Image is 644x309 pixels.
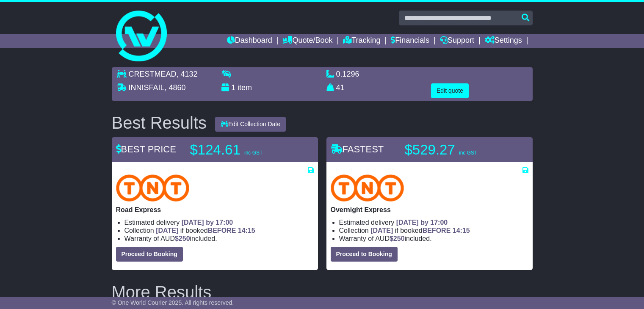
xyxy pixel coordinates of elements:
span: , 4860 [165,83,186,92]
span: item [238,83,252,92]
span: 14:15 [238,227,255,234]
img: TNT Domestic: Road Express [116,174,190,201]
span: 14:15 [453,227,470,234]
span: 250 [393,235,405,242]
span: $ [175,235,190,242]
li: Collection [339,226,528,235]
button: Proceed to Booking [116,247,183,262]
button: Edit Collection Date [215,117,286,132]
li: Estimated delivery [339,218,528,226]
span: if booked [370,227,470,234]
li: Warranty of AUD included. [339,235,528,243]
p: $124.61 [190,141,296,158]
span: $ [390,235,405,242]
span: INNISFAIL [129,83,165,92]
p: $529.27 [405,141,511,158]
span: inc GST [244,150,263,156]
span: CRESTMEAD [129,70,177,78]
span: BEFORE [208,227,236,234]
span: [DATE] by 17:00 [396,219,448,226]
div: Best Results [108,113,211,132]
li: Collection [124,226,314,235]
p: Road Express [116,206,314,214]
span: 250 [179,235,190,242]
span: BEST PRICE [116,144,176,154]
button: Proceed to Booking [331,247,398,262]
p: Overnight Express [331,206,528,214]
a: Financials [391,34,429,48]
span: [DATE] [156,227,178,234]
span: if booked [156,227,255,234]
span: , 4132 [177,70,198,78]
li: Estimated delivery [124,218,314,226]
h2: More Results [112,283,533,301]
a: Dashboard [227,34,272,48]
a: Quote/Book [282,34,332,48]
span: BEFORE [423,227,451,234]
span: © One World Courier 2025. All rights reserved. [112,299,234,306]
span: 1 [231,83,235,92]
li: Warranty of AUD included. [124,235,314,243]
img: TNT Domestic: Overnight Express [331,174,404,201]
span: [DATE] [370,227,393,234]
a: Support [440,34,474,48]
span: [DATE] by 17:00 [182,219,233,226]
span: FASTEST [331,144,384,154]
a: Settings [485,34,522,48]
span: inc GST [459,150,477,156]
span: 0.1296 [336,70,359,78]
a: Tracking [343,34,380,48]
button: Edit quote [431,83,469,98]
span: 41 [336,83,345,92]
